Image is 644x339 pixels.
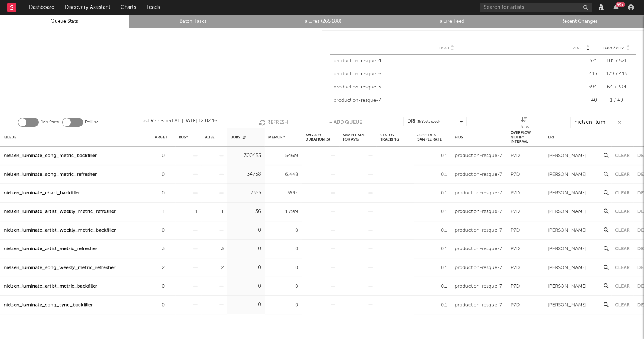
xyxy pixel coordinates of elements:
div: 0 [268,263,298,272]
div: production-resque-7 [455,226,502,235]
div: 1 [205,207,224,216]
div: nielsen_luminate_song_metric_refresher [4,170,97,179]
div: P7D [511,301,520,310]
div: 394 [563,84,597,91]
div: 179 / 413 [601,70,632,78]
div: 64 / 394 [601,84,632,91]
button: Clear [615,228,630,233]
div: 1 / 40 [601,97,632,104]
div: production-resque-5 [334,84,560,91]
div: 0 [268,301,298,310]
div: 0.1 [417,245,447,254]
div: Overflow Notify Interval [511,129,540,145]
div: 0 [231,301,261,310]
div: production-resque-6 [334,70,560,78]
a: nielsen_luminate_song_weekly_metric_refresher [4,263,116,272]
div: P7D [511,245,520,254]
div: Jobs [231,129,246,145]
div: Sample Size For Avg [343,129,373,145]
button: Clear [615,153,630,158]
div: production-resque-7 [455,151,502,160]
div: P7D [511,170,520,179]
input: Search... [570,117,626,128]
a: nielsen_luminate_artist_weekly_metric_backfiller [4,226,116,235]
div: 521 [563,57,597,65]
div: nielsen_luminate_song_sync_backfiller [4,301,93,310]
div: P7D [511,207,520,216]
div: Last Refreshed At: [DATE] 12:02:16 [140,117,217,128]
div: production-resque-7 [455,245,502,254]
span: ( 8 / 8 selected) [417,117,440,126]
div: 3 [205,245,224,254]
div: P7D [511,189,520,198]
div: 0 [153,301,165,310]
button: Clear [615,284,630,289]
div: Jobs [520,122,529,131]
div: Alive [205,129,215,145]
button: Clear [615,172,630,177]
div: 546M [268,151,298,160]
div: 1.79M [268,207,298,216]
div: 0.1 [417,189,447,198]
div: 0.1 [417,207,447,216]
div: 6.44B [268,170,298,179]
div: Avg Job Duration (s) [306,129,335,145]
div: nielsen_luminate_artist_weekly_metric_refresher [4,207,116,216]
label: Polling [85,118,99,127]
button: Clear [615,209,630,214]
div: DRI [407,117,440,126]
div: production-resque-7 [334,97,560,104]
div: 0 [153,282,165,291]
div: production-resque-7 [455,189,502,198]
div: Queue [4,129,16,145]
div: 40 [563,97,597,104]
div: Jobs [520,117,529,131]
div: Job Stats Sample Rate [417,129,447,145]
div: 0 [153,189,165,198]
div: production-resque-4 [334,57,560,65]
div: [PERSON_NAME] [548,226,586,235]
button: Clear [615,247,630,251]
div: Host [455,129,465,145]
div: 0 [231,226,261,235]
button: Clear [615,302,630,307]
span: Target [571,46,585,50]
div: 0 [153,151,165,160]
div: 0 [231,263,261,272]
button: Clear [615,191,630,195]
div: 300455 [231,151,261,160]
div: 99 + [616,2,625,7]
div: 1 [153,207,165,216]
a: Recent Changes [519,17,640,26]
div: P7D [511,263,520,272]
div: 0 [231,245,261,254]
div: 0 [231,282,261,291]
a: Queue Stats [4,17,125,26]
a: nielsen_luminate_chart_backfiller [4,189,80,198]
div: 0 [268,282,298,291]
a: nielsen_luminate_artist_metric_backfiller [4,282,97,291]
span: Host [439,46,449,50]
div: P7D [511,151,520,160]
div: production-resque-7 [455,282,502,291]
div: Busy [179,129,188,145]
div: 2 [153,263,165,272]
a: Batch Tasks [133,17,254,26]
div: 34758 [231,170,261,179]
label: Job Stats [41,118,59,127]
button: 99+ [613,4,619,10]
div: 2353 [231,189,261,198]
div: 0 [268,226,298,235]
a: nielsen_luminate_artist_metric_refresher [4,245,97,254]
button: + Add Queue [329,117,362,128]
div: 1 [179,207,198,216]
a: nielsen_luminate_song_metric_backfiller [4,151,97,160]
div: [PERSON_NAME] [548,189,586,198]
div: Target [153,129,167,145]
div: P7D [511,226,520,235]
div: production-resque-7 [455,301,502,310]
